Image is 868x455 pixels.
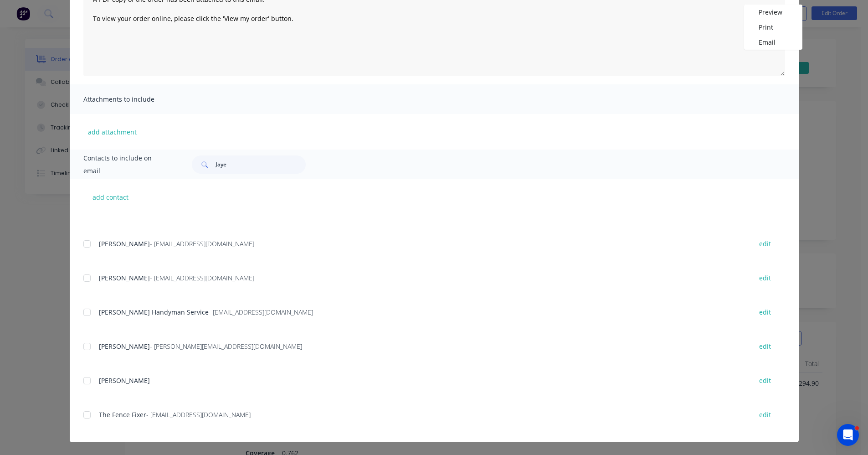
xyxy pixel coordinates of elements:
span: [PERSON_NAME] [99,274,150,282]
span: - [EMAIL_ADDRESS][DOMAIN_NAME] [150,239,254,248]
span: - [EMAIL_ADDRESS][DOMAIN_NAME] [209,308,313,316]
span: Attachments to include [83,93,184,106]
button: edit [754,306,776,318]
button: Email [744,35,802,50]
button: add contact [83,190,138,204]
iframe: Intercom live chat [837,424,859,446]
button: edit [754,408,776,421]
span: The Fence Fixer [99,410,146,419]
span: [PERSON_NAME] [99,239,150,248]
button: Print [744,20,802,35]
span: - [EMAIL_ADDRESS][DOMAIN_NAME] [146,410,251,419]
span: - [PERSON_NAME][EMAIL_ADDRESS][DOMAIN_NAME] [150,342,302,351]
span: - [EMAIL_ADDRESS][DOMAIN_NAME] [150,274,254,282]
button: edit [754,340,776,352]
span: [PERSON_NAME] [99,342,150,351]
span: [PERSON_NAME] [99,376,150,385]
button: edit [754,238,776,250]
input: Search... [216,155,306,174]
span: Contacts to include on email [83,152,169,177]
button: add attachment [83,125,141,139]
button: Preview [744,5,802,20]
button: edit [754,272,776,284]
span: [PERSON_NAME] Handyman Service [99,308,209,316]
button: edit [754,374,776,387]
